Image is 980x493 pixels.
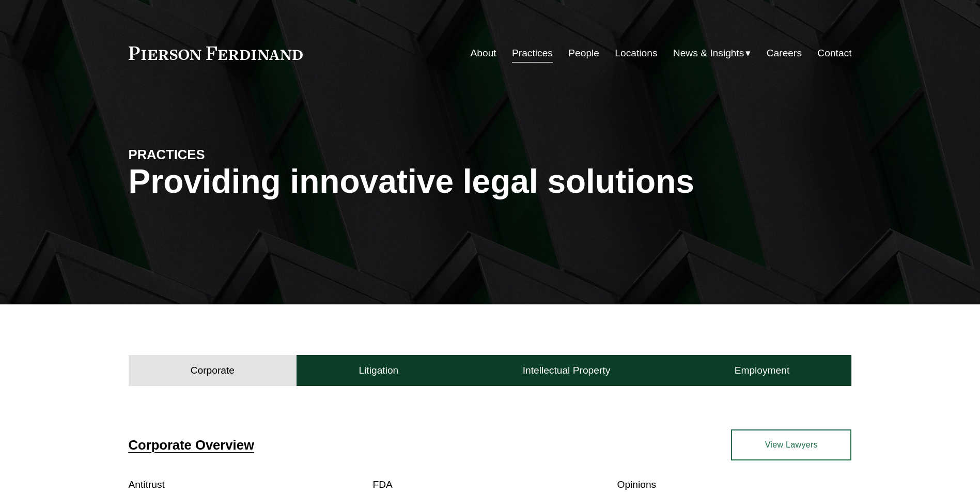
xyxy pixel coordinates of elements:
[735,364,790,377] h4: Employment
[129,163,852,201] h1: Providing innovative legal solutions
[471,43,496,63] a: About
[615,43,657,63] a: Locations
[673,44,744,63] span: News & Insights
[129,479,165,490] a: Antitrust
[359,364,398,377] h4: Litigation
[512,43,553,63] a: Practices
[767,43,802,63] a: Careers
[373,479,393,490] a: FDA
[617,479,656,490] a: Opinions
[568,43,599,63] a: People
[817,43,851,63] a: Contact
[523,364,611,377] h4: Intellectual Property
[129,438,254,452] a: Corporate Overview
[673,43,751,63] a: folder dropdown
[731,429,851,460] a: View Lawyers
[191,364,235,377] h4: Corporate
[129,146,309,163] h4: PRACTICES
